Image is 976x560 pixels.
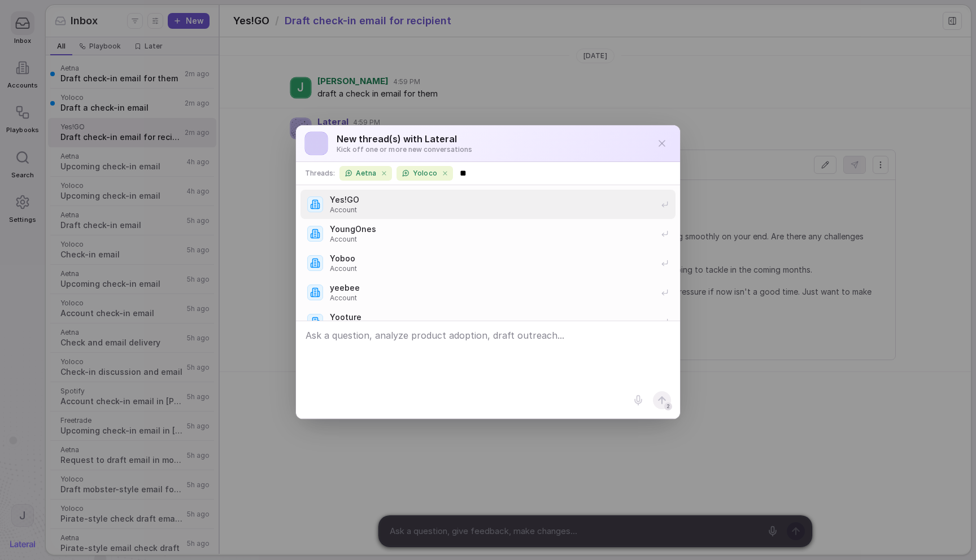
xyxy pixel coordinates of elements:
[330,224,654,235] span: YoungOnes
[330,264,654,273] span: Account
[413,169,437,178] span: Yoloco
[305,169,335,178] span: Threads:
[653,391,671,409] button: 2
[330,194,654,205] span: Yes!GO
[330,312,654,323] span: Yooture
[337,145,472,154] span: Kick off one or more new conversations
[330,235,654,244] span: Account
[330,282,654,294] span: yeebee
[330,294,654,303] span: Account
[666,402,670,411] span: 2
[337,132,472,146] span: New thread(s) with Lateral
[330,205,654,215] span: Account
[330,253,654,264] span: Yoboo
[356,169,376,178] span: Aetna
